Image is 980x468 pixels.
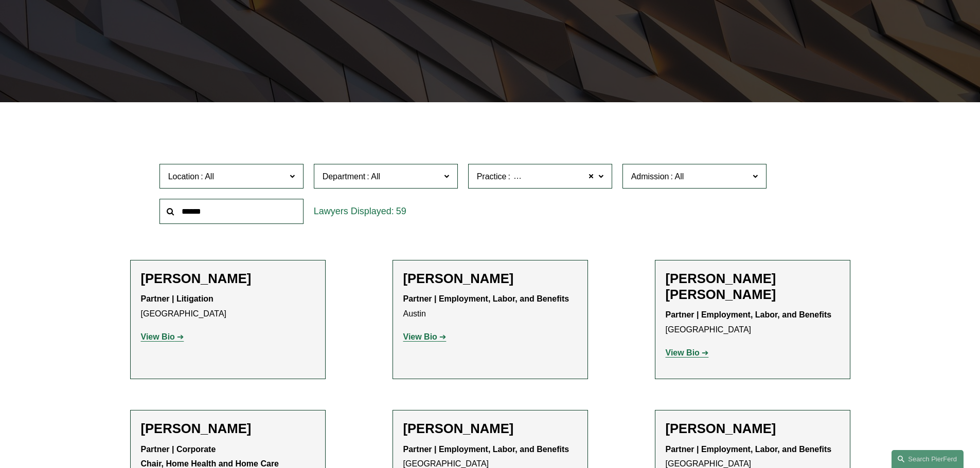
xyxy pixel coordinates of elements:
p: [GEOGRAPHIC_DATA] [141,292,315,322]
strong: Partner | Employment, Labor, and Benefits [666,445,832,454]
strong: Partner | Corporate [141,445,216,454]
a: Search this site [892,450,964,468]
a: View Bio [403,332,447,341]
h2: [PERSON_NAME] [666,421,840,437]
h2: [PERSON_NAME] [403,271,577,287]
h2: [PERSON_NAME] [141,271,315,287]
strong: View Bio [403,332,437,341]
strong: Partner | Employment, Labor, and Benefits [403,445,569,454]
span: Location [168,172,200,181]
strong: View Bio [141,332,175,341]
p: Austin [403,292,577,322]
span: Department [323,172,366,181]
p: [GEOGRAPHIC_DATA] [666,308,840,338]
h2: [PERSON_NAME] [403,421,577,437]
strong: Partner | Litigation [141,294,213,303]
strong: View Bio [666,348,700,357]
span: Practice [477,172,507,181]
strong: Chair, Home Health and Home Care [141,459,279,468]
h2: [PERSON_NAME] [PERSON_NAME] [666,271,840,303]
span: Employment and Labor [512,170,597,183]
a: View Bio [141,332,184,341]
span: 59 [396,206,406,216]
strong: Partner | Employment, Labor, and Benefits [666,310,832,319]
span: Admission [631,172,669,181]
a: View Bio [666,348,709,357]
strong: Partner | Employment, Labor, and Benefits [403,294,569,303]
h2: [PERSON_NAME] [141,421,315,437]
